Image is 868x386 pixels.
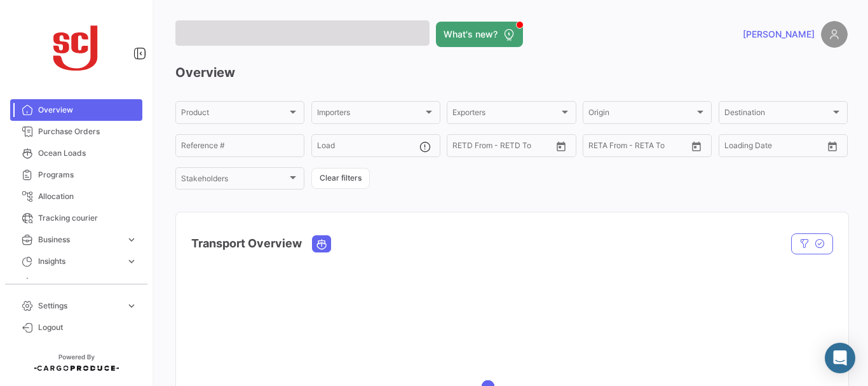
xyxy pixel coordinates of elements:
span: Carbon Footprint [38,277,137,289]
a: Carbon Footprint [10,272,142,294]
button: Open calendar [687,137,706,156]
span: Business [38,234,121,245]
h4: Transport Overview [191,235,302,252]
img: placeholder-user.png [821,21,848,48]
a: Overview [10,99,142,121]
input: To [751,143,798,152]
h3: Overview [175,64,848,81]
a: Programs [10,164,142,186]
a: Tracking courier [10,207,142,229]
span: [PERSON_NAME] [743,28,815,41]
span: expand_more [126,300,137,312]
span: Destination [724,110,831,119]
a: Allocation [10,186,142,207]
button: Open calendar [823,137,842,156]
span: expand_more [126,234,137,245]
span: Settings [38,300,121,312]
span: Purchase Orders [38,126,137,137]
button: Open calendar [552,137,571,156]
input: To [615,143,662,152]
span: Origin [588,110,695,119]
button: Clear filters [311,168,370,189]
span: What's new? [444,28,498,41]
a: Purchase Orders [10,121,142,142]
span: Ocean Loads [38,148,137,159]
span: Allocation [38,191,137,202]
img: scj_logo1.svg [44,15,108,79]
input: From [452,143,470,152]
span: expand_more [126,256,137,267]
span: Stakeholders [181,176,287,185]
span: Tracking courier [38,212,137,224]
span: Product [181,110,287,119]
input: From [588,143,606,152]
button: What's new? [436,22,523,47]
a: Ocean Loads [10,142,142,164]
button: Ocean [313,236,330,252]
input: From [724,143,742,152]
span: Logout [38,322,137,333]
span: Overview [38,104,137,116]
input: To [479,143,526,152]
span: Programs [38,169,137,181]
span: Exporters [452,110,559,119]
span: Importers [317,110,423,119]
div: Abrir Intercom Messenger [825,343,855,373]
span: Insights [38,256,121,267]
